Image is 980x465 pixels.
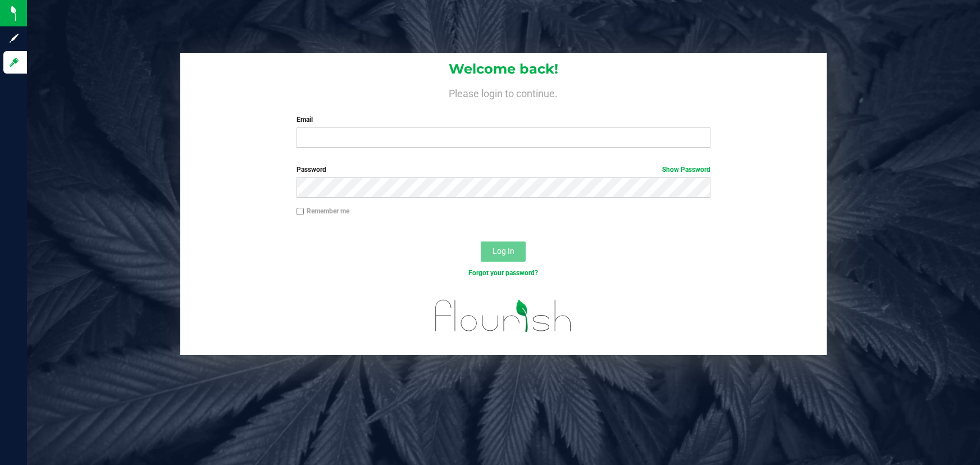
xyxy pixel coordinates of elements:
[468,269,538,277] a: Forgot your password?
[180,62,827,76] h1: Welcome back!
[8,57,20,68] inline-svg: Log in
[423,290,585,342] img: flourish_logo.svg
[180,85,827,99] h4: Please login to continue.
[297,166,326,174] span: Password
[662,166,710,174] a: Show Password
[481,241,526,262] button: Log In
[297,115,711,125] label: Email
[297,208,304,216] input: Remember me
[493,247,514,256] span: Log In
[297,206,349,216] label: Remember me
[8,33,20,44] inline-svg: Sign up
